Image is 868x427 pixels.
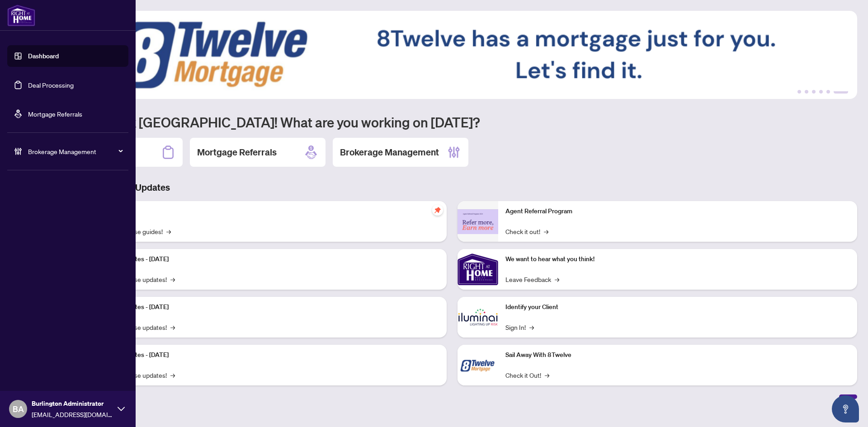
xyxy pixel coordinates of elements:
span: [EMAIL_ADDRESS][DOMAIN_NAME] [32,409,113,419]
span: → [170,322,175,332]
span: → [544,226,548,236]
button: Open asap [832,395,859,422]
p: Self-Help [95,206,439,216]
button: 6 [834,90,848,94]
h2: Mortgage Referrals [197,146,277,159]
button: 2 [805,90,808,94]
span: → [166,226,171,236]
span: → [170,274,175,284]
span: → [555,274,559,284]
img: Agent Referral Program [458,209,498,234]
button: 5 [826,90,830,94]
a: Leave Feedback→ [505,274,559,284]
span: pushpin [432,205,443,216]
a: Dashboard [28,52,59,60]
button: 3 [812,90,816,94]
h2: Brokerage Management [340,146,439,159]
a: Check it Out!→ [505,370,549,380]
h3: Brokerage & Industry Updates [47,181,857,194]
h1: Welcome back [GEOGRAPHIC_DATA]! What are you working on [DATE]? [47,113,857,131]
button: 1 [797,90,801,94]
img: We want to hear what you think! [458,249,498,290]
p: Sail Away With 8Twelve [505,350,850,360]
img: Slide 5 [47,11,857,99]
img: logo [7,5,35,26]
button: 4 [819,90,823,94]
a: Sign In!→ [505,322,534,332]
img: Sail Away With 8Twelve [458,345,498,385]
span: BA [13,403,24,415]
span: Burlington Administrator [32,399,113,408]
span: → [545,370,549,380]
span: Brokerage Management [28,146,122,156]
p: Platform Updates - [DATE] [95,254,439,264]
p: Identify your Client [505,302,850,312]
p: We want to hear what you think! [505,254,850,264]
p: Agent Referral Program [505,206,850,216]
p: Platform Updates - [DATE] [95,302,439,312]
span: → [529,322,534,332]
a: Deal Processing [28,81,74,89]
span: → [170,370,175,380]
a: Mortgage Referrals [28,110,82,118]
a: Check it out!→ [505,226,548,236]
img: Identify your Client [458,297,498,338]
p: Platform Updates - [DATE] [95,350,439,360]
